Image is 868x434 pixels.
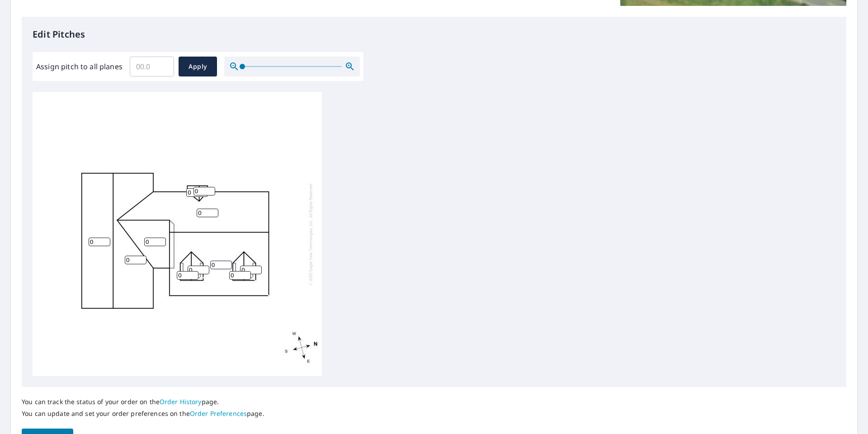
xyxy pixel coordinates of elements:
[186,61,210,72] span: Apply
[33,28,835,41] p: Edit Pitches
[190,409,247,418] a: Order Preferences
[22,398,264,406] p: You can track the status of your order on the page.
[130,54,174,79] input: 00.0
[22,410,264,418] p: You can update and set your order preferences on the page.
[36,61,123,72] label: Assign pitch to all planes
[179,57,217,76] button: Apply
[160,397,202,406] a: Order History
